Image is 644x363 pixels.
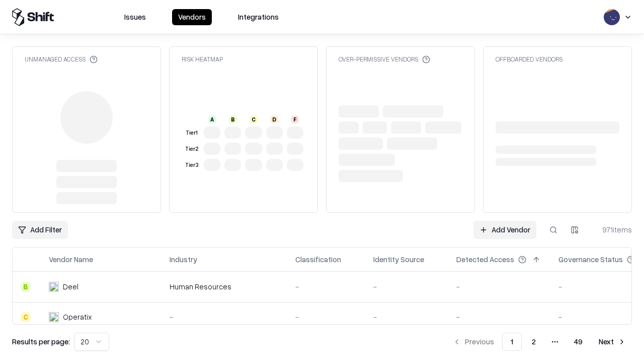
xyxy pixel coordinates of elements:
div: A [208,115,216,124]
div: - [373,312,440,322]
div: 971 items [592,224,632,235]
div: Operatix [63,312,92,322]
div: B [21,282,31,292]
div: Deel [63,281,78,292]
div: Offboarded Vendors [496,55,562,64]
div: Over-Permissive Vendors [339,55,430,64]
div: Detected Access [456,254,514,265]
p: Results per page: [12,336,70,347]
img: Operatix [49,312,59,322]
button: Next [593,333,632,351]
nav: pagination [447,333,632,351]
div: Human Resources [170,281,279,292]
div: C [250,115,258,124]
a: Add Vendor [473,221,536,239]
div: Risk Heatmap [182,55,223,64]
button: Add Filter [12,221,68,239]
div: Identity Source [373,254,424,265]
div: Governance Status [558,254,623,265]
button: 2 [524,333,544,351]
div: Tier 1 [184,129,200,137]
div: - [295,281,357,292]
div: F [291,115,299,124]
div: Tier 3 [184,161,200,169]
div: - [456,312,542,322]
div: C [21,312,31,322]
div: - [373,281,440,292]
div: Vendor Name [49,254,93,265]
div: - [170,312,279,322]
div: Classification [295,254,341,265]
div: - [456,281,542,292]
div: B [229,115,237,124]
div: Unmanaged Access [25,55,98,64]
button: 49 [566,333,591,351]
img: Deel [49,282,59,292]
button: 1 [502,333,522,351]
div: Tier 2 [184,145,200,153]
div: Industry [170,254,197,265]
div: D [270,115,278,124]
button: Issues [118,9,152,25]
div: - [295,312,357,322]
button: Vendors [172,9,212,25]
button: Integrations [232,9,285,25]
